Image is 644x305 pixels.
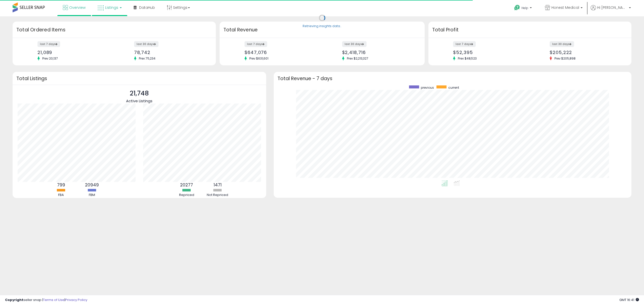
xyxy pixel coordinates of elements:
h3: Total Revenue [223,26,421,33]
span: DataHub [139,5,155,10]
span: Prev: $48,523 [455,56,479,61]
label: last 30 days [342,41,367,47]
label: last 7 days [37,41,60,47]
h3: Total Ordered Items [16,26,212,33]
p: 21,748 [126,89,152,98]
span: Prev: 75,234 [136,56,158,61]
a: Help [510,1,537,16]
label: last 7 days [245,41,267,47]
div: Retrieving insights data.. [303,24,342,29]
div: $52,395 [453,50,526,55]
i: Get Help [514,5,520,11]
div: $647,076 [245,50,318,55]
span: Overview [69,5,86,10]
div: Repriced [172,193,202,197]
b: 20949 [85,182,99,188]
span: Prev: $631,601 [247,56,271,61]
div: FBA [46,193,76,197]
span: Prev: $2,213,327 [344,56,371,61]
span: Prev: 20,137 [40,56,60,61]
span: Hi [PERSON_NAME] [597,5,627,10]
span: previous [421,85,434,90]
label: last 30 days [134,41,158,47]
div: 21,089 [37,50,110,55]
h3: Total Revenue - 7 days [277,77,628,80]
label: last 30 days [550,41,574,47]
span: Prev: $205,898 [552,56,578,61]
span: Honest Medical [551,5,579,10]
div: FBM [77,193,107,197]
span: current [448,85,459,90]
a: Hi [PERSON_NAME] [591,5,631,16]
b: 799 [57,182,65,188]
div: $2,418,716 [342,50,416,55]
span: Active Listings [126,98,152,104]
label: last 7 days [453,41,476,47]
b: 20277 [180,182,193,188]
div: $205,222 [550,50,623,55]
h3: Total Profit [432,26,628,33]
h3: Total Listings [16,77,262,80]
span: Help [521,6,528,10]
span: Listings [105,5,118,10]
div: Not Repriced [203,193,233,197]
div: 78,742 [134,50,207,55]
b: 1471 [214,182,222,188]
